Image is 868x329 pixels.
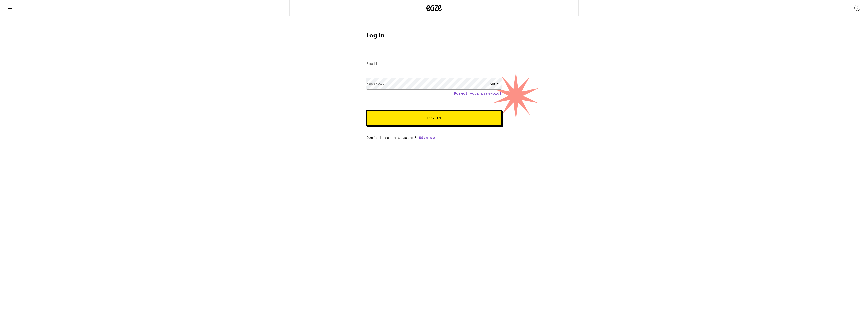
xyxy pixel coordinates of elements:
[427,116,441,120] span: Log In
[419,136,435,140] a: Sign up
[366,110,502,126] button: Log In
[454,91,502,95] a: Forgot your password?
[366,81,385,85] label: Password
[366,62,378,66] label: Email
[366,58,502,70] input: Email
[366,136,502,140] div: Don't have an account?
[366,33,502,39] h1: Log In
[486,78,502,89] div: SHOW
